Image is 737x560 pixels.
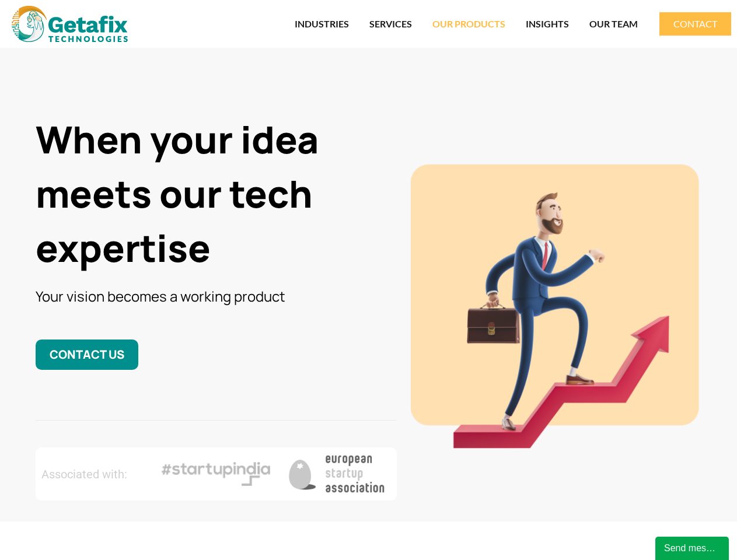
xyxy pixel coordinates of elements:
a: INSIGHTS [526,10,569,37]
h2: Associated with: [41,468,150,480]
a: CONTACT US [36,339,138,369]
a: SERVICES [369,10,412,37]
a: CONTACT [659,12,731,36]
iframe: chat widget [655,534,731,560]
img: web and mobile application development company [12,6,128,42]
nav: Menu [146,10,638,37]
h3: Your vision becomes a working product [36,286,397,306]
a: OUR TEAM [589,10,638,37]
span: CONTACT [673,19,717,29]
a: OUR PRODUCTS [432,10,505,37]
h1: When your idea meets our tech expertise [36,113,397,275]
a: INDUSTRIES [295,10,349,37]
span: CONTACT US [50,346,124,362]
